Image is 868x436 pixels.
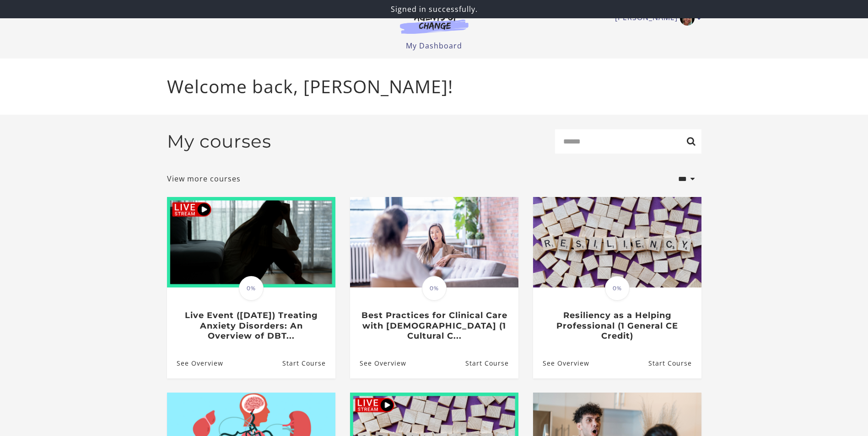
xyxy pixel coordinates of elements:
[533,348,589,378] a: Resiliency as a Helping Professional (1 General CE Credit): See Overview
[465,348,518,378] a: Best Practices for Clinical Care with Asian Americans (1 Cultural C...: Resume Course
[543,310,691,341] h3: Resiliency as a Helping Professional (1 General CE Credit)
[390,13,478,34] img: Agents of Change Logo
[350,348,406,378] a: Best Practices for Clinical Care with Asian Americans (1 Cultural C...: See Overview
[167,173,241,184] a: View more courses
[406,41,462,51] a: My Dashboard
[167,73,701,100] p: Welcome back, [PERSON_NAME]!
[615,11,697,26] a: Toggle menu
[605,276,630,301] span: 0%
[4,4,864,15] p: Signed in successfully.
[239,276,264,301] span: 0%
[422,276,447,301] span: 0%
[648,348,701,378] a: Resiliency as a Helping Professional (1 General CE Credit): Resume Course
[282,348,335,378] a: Live Event (8/22/25) Treating Anxiety Disorders: An Overview of DBT...: Resume Course
[177,310,325,341] h3: Live Event ([DATE]) Treating Anxiety Disorders: An Overview of DBT...
[167,131,271,152] h2: My courses
[360,310,508,341] h3: Best Practices for Clinical Care with [DEMOGRAPHIC_DATA] (1 Cultural C...
[167,348,223,378] a: Live Event (8/22/25) Treating Anxiety Disorders: An Overview of DBT...: See Overview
